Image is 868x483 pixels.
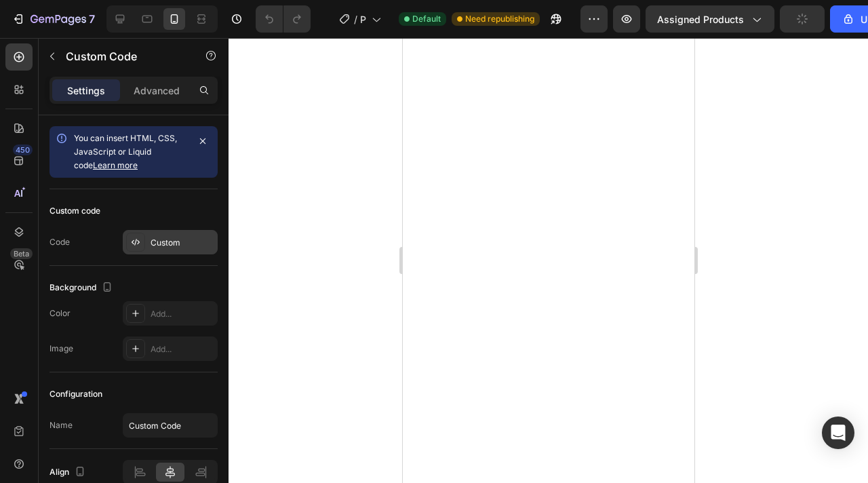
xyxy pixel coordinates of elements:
div: Add... [151,343,214,355]
p: Custom Code [66,48,181,64]
iframe: Design area [403,38,694,483]
button: 7 [5,5,101,33]
div: Undo/Redo [256,5,311,33]
div: 450 [13,144,33,155]
span: Default [412,13,441,25]
button: Assigned Products [646,5,774,33]
span: You can insert HTML, CSS, JavaScript or Liquid code [74,133,177,170]
p: Settings [67,83,105,98]
span: Assigned Products [657,12,744,26]
span: / [354,12,357,26]
div: Configuration [50,388,102,400]
div: Background [50,279,115,297]
a: Learn more [93,160,138,170]
div: Open Intercom Messenger [822,417,854,449]
span: Product Page [360,12,366,26]
div: Custom [151,237,214,249]
div: Custom code [50,205,100,217]
p: 7 [89,11,95,27]
div: Align [50,463,88,482]
div: Add... [151,308,214,320]
div: Color [50,307,71,320]
div: Beta [10,248,33,259]
span: Need republishing [465,13,534,25]
div: Image [50,343,73,355]
div: Code [50,236,70,248]
div: Name [50,419,73,431]
p: Advanced [134,83,180,98]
